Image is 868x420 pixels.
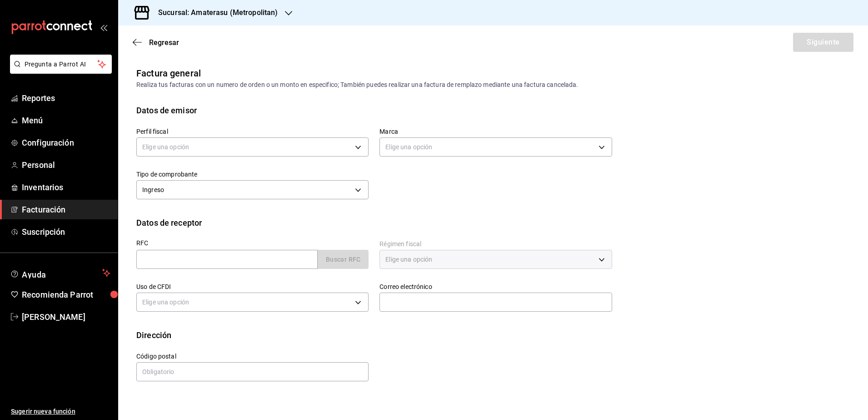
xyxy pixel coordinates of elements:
button: Pregunta a Parrot AI [10,55,112,74]
span: [PERSON_NAME] [22,311,110,323]
span: Sugerir nueva función [11,407,110,416]
span: Personal [22,159,110,171]
label: Marca [379,128,612,135]
input: Obligatorio [136,362,369,381]
div: Elige una opción [136,293,369,312]
div: Elige una opción [379,250,612,269]
div: Elige una opción [379,137,612,157]
div: Realiza tus facturas con un numero de orden o un monto en especifico; También puedes realizar una... [136,80,850,90]
span: Ingreso [142,185,164,194]
div: Datos de receptor [136,217,202,229]
label: Perfil fiscal [136,128,369,135]
div: Factura general [136,66,201,80]
span: Ayuda [22,268,99,278]
span: Suscripción [22,226,110,238]
label: RFC [136,240,369,246]
a: Pregunta a Parrot AI [6,66,112,76]
span: Recomienda Parrot [22,288,110,301]
span: Configuración [22,137,110,149]
button: open_drawer_menu [100,24,107,31]
span: Pregunta a Parrot AI [25,60,98,69]
span: Inventarios [22,181,110,193]
span: Reportes [22,92,110,104]
label: Régimen fiscal [379,241,612,247]
span: Regresar [149,38,179,47]
h3: Sucursal: Amaterasu (Metropolitan) [151,7,278,18]
label: Tipo de comprobante [136,171,369,177]
label: Código postal [136,353,369,359]
button: Regresar [133,38,179,47]
span: Menú [22,114,110,127]
label: Uso de CFDI [136,283,369,290]
span: Facturación [22,203,110,216]
label: Correo electrónico [379,283,612,290]
div: Elige una opción [136,137,369,157]
div: Dirección [136,329,171,341]
div: Datos de emisor [136,104,197,116]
